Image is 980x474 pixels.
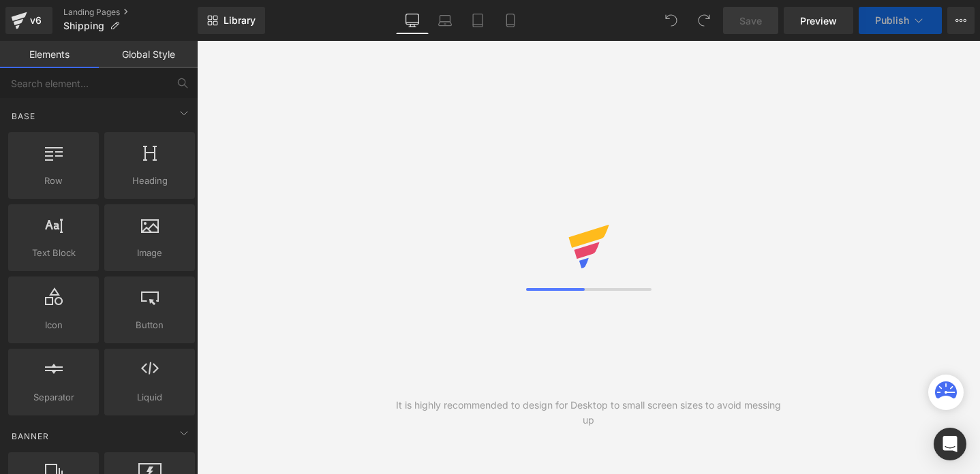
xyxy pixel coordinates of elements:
[108,246,191,260] span: Image
[99,41,198,68] a: Global Style
[494,7,527,34] a: Mobile
[784,7,853,34] a: Preview
[393,398,784,428] div: It is highly recommended to design for Desktop to small screen sizes to avoid messing up
[198,7,265,34] a: New Library
[108,390,191,405] span: Liquid
[224,14,256,27] span: Library
[108,318,191,332] span: Button
[12,318,95,332] span: Icon
[63,7,198,18] a: Landing Pages
[12,390,95,405] span: Separator
[63,20,104,31] span: Shipping
[800,14,837,28] span: Preview
[875,15,909,26] span: Publish
[10,110,37,123] span: Base
[429,7,461,34] a: Laptop
[10,430,50,443] span: Banner
[461,7,494,34] a: Tablet
[396,7,429,34] a: Desktop
[658,7,685,34] button: Undo
[12,246,95,260] span: Text Block
[859,7,942,34] button: Publish
[5,7,52,34] a: v6
[739,14,762,28] span: Save
[12,174,95,188] span: Row
[947,7,975,34] button: More
[27,12,44,29] div: v6
[108,174,191,188] span: Heading
[690,7,718,34] button: Redo
[934,428,966,460] div: Open Intercom Messenger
